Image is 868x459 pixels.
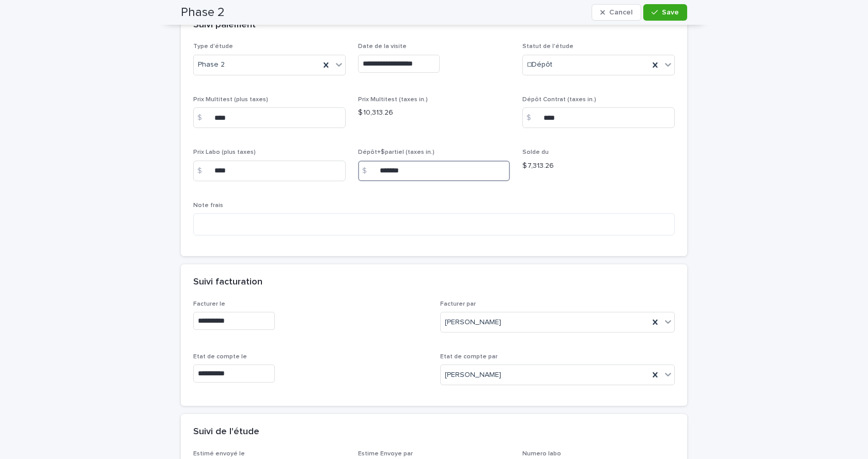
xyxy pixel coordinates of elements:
span: [PERSON_NAME] [445,317,501,328]
span: ☐Dépôt [527,59,552,70]
span: Dépôt Contrat (taxes in.) [522,97,596,103]
span: Save [662,9,679,16]
span: Etat de compte par [440,354,498,360]
span: Note frais [193,202,223,209]
span: Cancel [609,9,632,16]
span: Numero labo [522,451,561,457]
h2: Phase 2 [181,5,225,20]
span: Etat de compte le [193,354,247,360]
span: Type d'étude [193,43,233,50]
div: $ [522,107,543,128]
h2: Suivi facturation [193,277,262,288]
span: Statut de l'étude [522,43,574,50]
span: Estime Envoye par [358,451,413,457]
span: Dépôt+$partiel (taxes in.) [358,149,435,155]
span: Facturer le [193,301,225,307]
p: $ 10,313.26 [358,107,510,118]
button: Save [643,4,687,21]
div: $ [193,107,214,128]
span: Phase 2 [198,59,225,70]
span: Prix Multitest (taxes in.) [358,97,428,103]
span: Prix Labo (plus taxes) [193,149,256,155]
span: Estimé envoyé le [193,451,245,457]
p: $ 7,313.26 [522,161,675,171]
span: Facturer par [440,301,476,307]
span: Date de la visite [358,43,407,50]
h2: Suivi de l'étude [193,426,259,438]
h2: Suivi paiement [193,20,256,31]
div: $ [193,161,214,181]
span: Solde du [522,149,549,155]
span: Prix Multitest (plus taxes) [193,97,268,103]
span: [PERSON_NAME] [445,370,501,381]
button: Cancel [592,4,641,21]
div: $ [358,161,379,181]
